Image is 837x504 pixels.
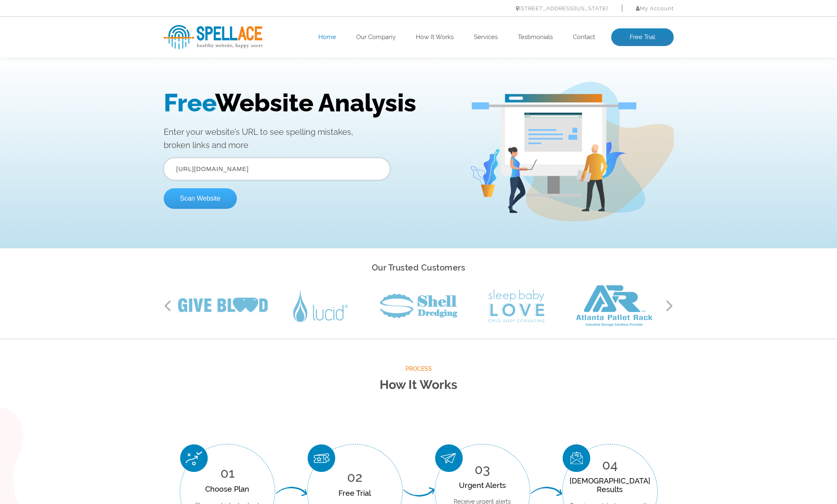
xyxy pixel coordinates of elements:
[164,261,674,275] h2: Our Trusted Customers
[563,444,590,472] img: Scan Result
[180,444,208,472] img: Choose Plan
[472,51,636,58] img: Free Webiste Analysis
[570,476,650,494] div: [DEMOGRAPHIC_DATA] Results
[435,444,463,472] img: Urgent Alerts
[488,289,545,322] img: Sleep Baby Love
[602,457,618,472] span: 04
[164,70,457,97] p: Enter your website’s URL to see spelling mistakes, broken links and more
[470,27,674,166] img: Free Webiste Analysis
[447,481,517,490] div: Urgent Alerts
[220,465,234,481] span: 01
[164,103,390,125] input: Enter Your URL
[327,489,383,497] div: Free Trial
[164,33,215,62] span: Free
[164,374,674,396] h2: How It Works
[293,290,348,322] img: Lucid
[665,300,674,312] button: Next
[164,364,674,374] span: Process
[178,298,268,314] img: Give Blood
[164,300,172,312] button: Previous
[347,469,362,485] span: 02
[192,485,262,493] div: Choose Plan
[164,33,457,62] h1: Website Analysis
[380,294,457,318] img: Shell Dredging
[164,133,237,154] button: Scan Website
[308,444,335,472] img: Free Trial
[475,462,490,477] span: 03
